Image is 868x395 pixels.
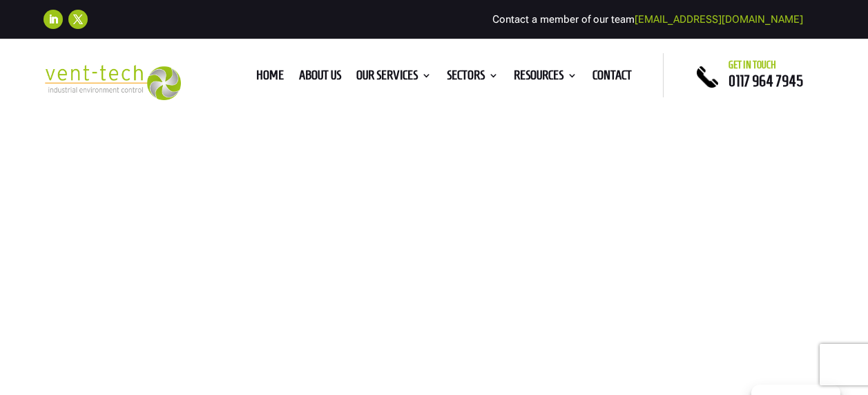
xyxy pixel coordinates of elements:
[492,13,803,26] span: Contact a member of our team
[729,59,776,70] span: Get in touch
[356,70,432,86] a: Our Services
[44,65,181,100] img: 2023-09-27T08_35_16.549ZVENT-TECH---Clear-background
[44,10,63,29] a: Follow on LinkedIn
[592,70,632,86] a: Contact
[299,70,341,86] a: About us
[514,70,577,86] a: Resources
[447,70,499,86] a: Sectors
[729,73,803,89] a: 0117 964 7945
[635,13,803,26] a: [EMAIL_ADDRESS][DOMAIN_NAME]
[68,10,88,29] a: Follow on X
[256,70,284,86] a: Home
